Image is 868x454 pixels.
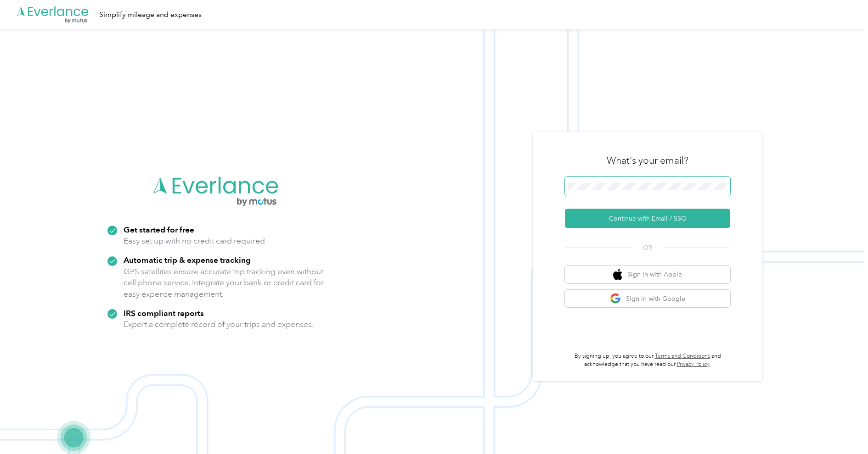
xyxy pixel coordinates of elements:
[124,235,265,247] p: Easy set up with no credit card required
[655,353,710,360] a: Terms and Conditions
[607,154,688,167] h3: What's your email?
[565,290,730,308] button: google logoSign in with Google
[99,9,202,21] div: Simplify mileage and expenses
[124,266,324,300] p: GPS satellites ensure accurate trip tracking even without cell phone service. Integrate your bank...
[631,243,664,253] span: OR
[817,403,868,454] iframe: Everlance-gr Chat Button Frame
[565,209,730,228] button: Continue with Email / SSO
[677,361,710,368] a: Privacy Policy
[565,266,730,283] button: apple logoSign in with Apple
[610,293,621,305] img: google logo
[124,255,251,265] strong: Automatic trip & expense tracking
[124,308,204,318] strong: IRS compliant reports
[613,269,622,280] img: apple logo
[124,225,194,234] strong: Get started for free
[565,352,730,368] p: By signing up, you agree to our and acknowledge that you have read our .
[124,319,314,330] p: Export a complete record of your trips and expenses.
